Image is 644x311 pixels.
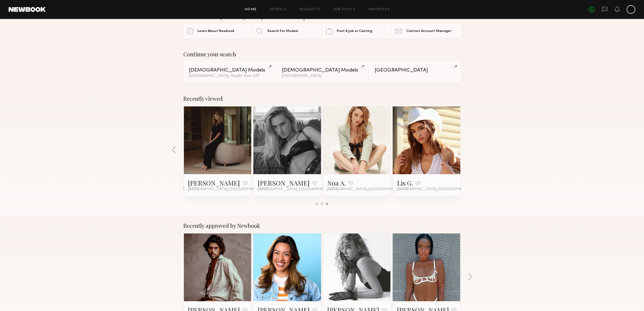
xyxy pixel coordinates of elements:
a: Learn About Newbook [184,24,252,38]
a: Models [270,8,286,11]
a: [PERSON_NAME] [258,179,310,187]
a: Contact Account Manager [392,24,460,38]
span: [GEOGRAPHIC_DATA], [GEOGRAPHIC_DATA] [328,187,408,192]
div: Welcome back [PERSON_NAME]! How can we help? [184,14,461,20]
span: Search For Models [267,30,298,33]
div: [GEOGRAPHIC_DATA], Height from 5'6" [189,74,269,78]
div: [GEOGRAPHIC_DATA] [282,74,362,78]
span: [GEOGRAPHIC_DATA], [GEOGRAPHIC_DATA] [188,187,269,192]
a: [DEMOGRAPHIC_DATA] Models[GEOGRAPHIC_DATA], Height from 5'6" [184,62,275,82]
a: Noa A. [328,179,346,187]
span: Learn About Newbook [198,30,235,33]
a: Post A Job or Casting [323,24,391,38]
div: Continue your search [184,51,461,57]
a: [PERSON_NAME] [188,179,240,187]
a: Search For Models [253,24,321,38]
a: [GEOGRAPHIC_DATA] [369,62,460,82]
a: Job Posts [333,8,356,11]
a: Lis G. [397,179,413,187]
span: Post A Job or Casting [337,30,372,33]
div: Recently viewed [184,95,461,102]
div: Recently approved by Newbook [184,222,461,229]
a: Home [245,8,257,11]
span: [GEOGRAPHIC_DATA], [GEOGRAPHIC_DATA] [258,187,338,192]
div: [DEMOGRAPHIC_DATA] Models [282,68,362,73]
div: [DEMOGRAPHIC_DATA] Models [189,68,269,73]
span: Contact Account Manager [406,30,451,33]
a: [DEMOGRAPHIC_DATA] Models[GEOGRAPHIC_DATA] [276,62,368,82]
span: [GEOGRAPHIC_DATA], [GEOGRAPHIC_DATA] [397,187,478,192]
div: [GEOGRAPHIC_DATA] [375,68,455,73]
a: Favorites [369,8,390,11]
a: Requests [299,8,320,11]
